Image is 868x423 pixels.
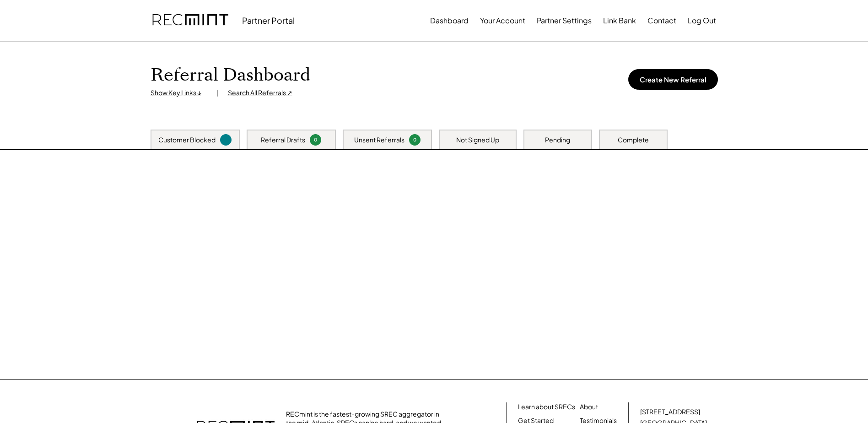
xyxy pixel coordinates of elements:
div: 0 [311,136,320,143]
div: Pending [545,136,570,145]
button: Create New Referral [628,69,718,90]
div: Partner Portal [242,15,295,26]
div: Unsent Referrals [354,136,404,145]
div: Search All Referrals ↗ [228,88,292,98]
div: Not Signed Up [456,136,499,145]
h1: Referral Dashboard [151,65,310,86]
div: 0 [410,136,419,143]
a: About [580,402,598,412]
button: Dashboard [430,11,469,30]
div: | [217,88,219,98]
div: Customer Blocked [158,136,216,145]
div: Show Key Links ↓ [151,88,208,98]
button: Contact [647,11,676,30]
button: Link Bank [603,11,636,30]
button: Log Out [688,11,716,30]
img: recmint-logotype%403x.png [152,5,228,36]
div: Complete [618,136,649,145]
div: [STREET_ADDRESS] [640,407,700,417]
button: Partner Settings [537,11,592,30]
div: Referral Drafts [261,136,305,145]
button: Your Account [480,11,525,30]
a: Learn about SRECs [518,402,575,412]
